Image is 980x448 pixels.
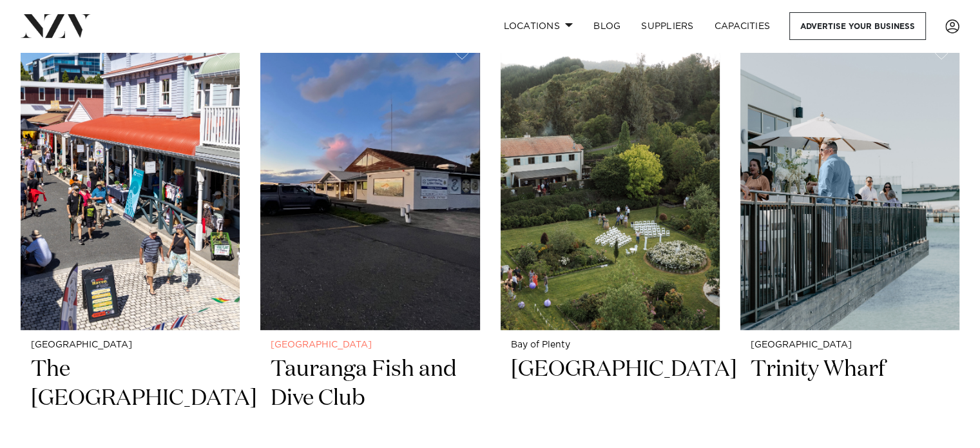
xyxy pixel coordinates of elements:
[31,355,229,442] h2: The [GEOGRAPHIC_DATA]
[21,14,91,37] img: nzv-logo.png
[751,355,949,442] h2: Trinity Wharf
[271,355,469,442] h2: Tauranga Fish and Dive Club
[511,340,709,350] small: Bay of Plenty
[789,12,926,40] a: Advertise your business
[583,12,631,40] a: BLOG
[511,355,709,442] h2: [GEOGRAPHIC_DATA]
[493,12,583,40] a: Locations
[751,340,949,350] small: [GEOGRAPHIC_DATA]
[271,340,469,350] small: [GEOGRAPHIC_DATA]
[631,12,704,40] a: SUPPLIERS
[31,340,229,350] small: [GEOGRAPHIC_DATA]
[704,12,781,40] a: Capacities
